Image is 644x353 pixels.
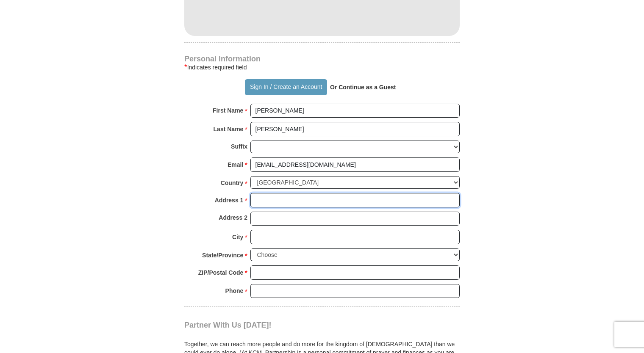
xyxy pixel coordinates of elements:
[228,159,243,171] strong: Email
[215,194,244,206] strong: Address 1
[225,285,244,297] strong: Phone
[184,321,272,329] span: Partner With Us [DATE]!
[245,79,327,95] button: Sign In / Create an Account
[184,62,460,72] div: Indicates required field
[219,212,247,223] strong: Address 2
[198,267,244,279] strong: ZIP/Postal Code
[221,177,244,189] strong: Country
[202,249,243,261] strong: State/Province
[184,55,460,62] h4: Personal Information
[330,84,396,91] strong: Or Continue as a Guest
[231,141,247,152] strong: Suffix
[214,123,244,135] strong: Last Name
[232,231,243,243] strong: City
[213,105,243,116] strong: First Name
